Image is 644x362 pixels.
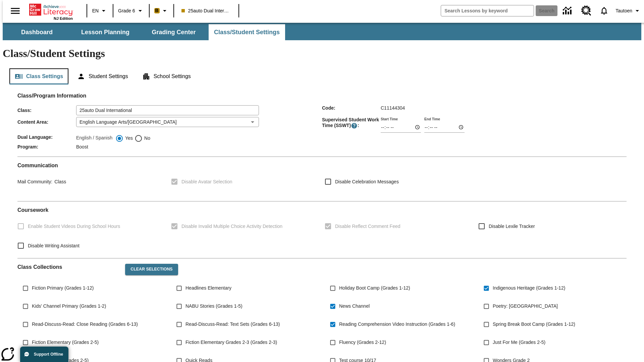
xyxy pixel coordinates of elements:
[125,264,178,275] button: Clear Selections
[76,117,259,127] div: English Language Arts/[GEOGRAPHIC_DATA]
[123,135,133,142] span: Yes
[339,303,370,310] span: News Channel
[493,303,558,310] span: Poetry: [GEOGRAPHIC_DATA]
[28,242,79,249] span: Disable Writing Assistant
[613,5,644,17] button: Profile/Settings
[441,5,534,16] input: search field
[152,5,171,17] button: Boost Class color is peach. Change class color
[17,207,627,213] h2: Course work
[181,7,231,14] span: 25auto Dual International
[17,119,76,125] span: Content Area :
[32,285,94,292] span: Fiction Primary (Grades 1-12)
[185,303,243,310] span: NABU Stories (Grades 1-5)
[155,6,159,15] span: B
[5,1,25,21] button: Open side menu
[185,339,277,346] span: Fiction Elementary Grades 2-3 (Grades 2-3)
[339,339,386,346] span: Fluency (Grades 2-12)
[185,321,280,328] span: Read-Discuss-Read: Text Sets (Grades 6-13)
[351,122,358,129] button: Supervised Student Work Time is the timeframe when students can take LevelSet and when lessons ar...
[32,321,138,328] span: Read-Discuss-Read: Close Reading (Grades 6-13)
[140,24,207,40] button: Grading Center
[595,2,613,19] a: Notifications
[17,264,120,270] h2: Class Collections
[17,108,76,113] span: Class :
[3,24,286,40] div: SubNavbar
[335,178,399,185] span: Disable Celebration Messages
[493,321,575,328] span: Spring Break Boot Camp (Grades 1-12)
[181,178,232,185] span: Disable Avatar Selection
[17,179,52,184] span: Mail Community :
[143,135,150,142] span: No
[339,285,410,292] span: Holiday Boot Camp (Grades 1-12)
[17,207,627,253] div: Coursework
[381,116,398,121] label: Start Time
[3,24,70,40] button: Dashboard
[92,7,99,14] span: EN
[89,5,111,17] button: Language: EN, Select a language
[32,303,106,310] span: Kids' Channel Primary (Grades 1-2)
[20,347,68,362] button: Support Offline
[209,24,285,40] button: Class/Student Settings
[577,2,595,20] a: Resource Center, Will open in new tab
[185,285,231,292] span: Headlines Elementary
[17,162,627,196] div: Communication
[9,68,68,84] button: Class Settings
[381,105,405,111] span: C11144304
[115,5,147,17] button: Grade: Grade 6, Select a grade
[29,3,73,16] a: Home
[54,16,73,20] span: NJ Edition
[137,68,196,84] button: School Settings
[17,134,76,140] span: Dual Language :
[322,117,381,129] span: Supervised Student Work Time (SSWT) :
[339,321,455,328] span: Reading Comprehension Video Instruction (Grades 1-6)
[493,339,545,346] span: Just For Me (Grades 2-5)
[76,105,259,115] input: Class
[559,2,577,20] a: Data Center
[17,93,627,99] h2: Class/Program Information
[32,339,99,346] span: Fiction Elementary (Grades 2-5)
[76,144,88,149] span: Boost
[72,24,139,40] button: Lesson Planning
[17,99,627,151] div: Class/Program Information
[29,2,73,20] div: Home
[72,68,133,84] button: Student Settings
[322,105,381,111] span: Code :
[489,223,535,230] span: Disable Lexile Tracker
[181,223,282,230] span: Disable Invalid Multiple Choice Activity Detection
[3,47,641,60] h1: Class/Student Settings
[615,7,632,14] span: Tautoen
[118,7,135,14] span: Grade 6
[9,68,635,84] div: Class/Student Settings
[424,116,440,121] label: End Time
[76,134,112,142] label: English / Spanish
[52,179,66,184] span: Class
[28,223,120,230] span: Enable Student Videos During School Hours
[3,23,641,40] div: SubNavbar
[17,162,627,169] h2: Communication
[17,144,76,149] span: Program :
[335,223,400,230] span: Disable Reflect Comment Feed
[493,285,565,292] span: Indigenous Heritage (Grades 1-12)
[34,352,63,357] span: Support Offline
